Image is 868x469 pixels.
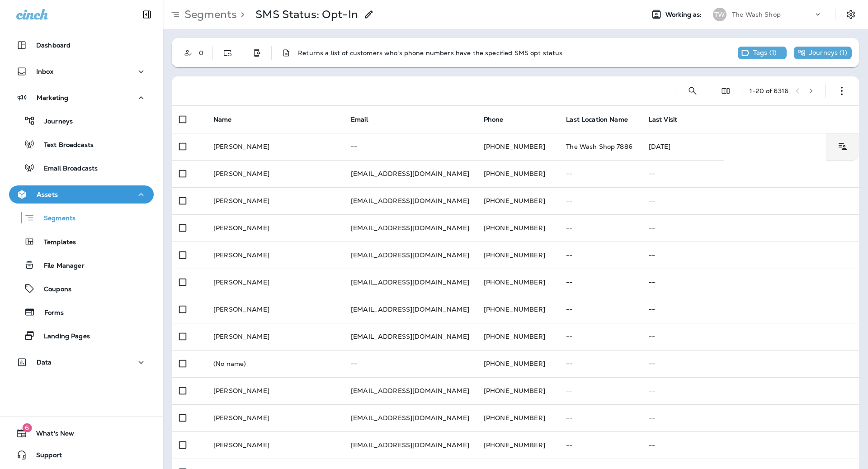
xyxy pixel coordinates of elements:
[566,333,634,340] p: --
[476,323,559,350] td: [PHONE_NUMBER]
[566,387,634,394] p: --
[35,141,94,150] p: Text Broadcasts
[843,6,859,23] button: Settings
[566,306,634,313] p: --
[248,44,266,62] button: Distinct Phone Numbers
[206,187,344,214] td: [PERSON_NAME]
[649,115,677,123] span: Last Visit
[35,309,64,317] p: Forms
[476,160,559,187] td: [PHONE_NUMBER]
[344,377,476,404] td: [EMAIL_ADDRESS][DOMAIN_NAME]
[206,133,344,160] td: [PERSON_NAME]
[476,431,559,459] td: [PHONE_NUMBER]
[9,185,154,204] button: Assets
[9,62,154,81] button: Inbox
[566,414,634,422] p: --
[237,8,245,21] p: >
[179,44,197,62] button: Customer Only
[476,350,559,377] td: [PHONE_NUMBER]
[717,82,735,100] button: Edit Fields
[9,446,154,464] button: Support
[566,251,634,259] p: --
[35,214,75,223] p: Segments
[206,160,344,187] td: [PERSON_NAME]
[566,441,634,449] p: --
[566,224,634,232] p: --
[9,89,154,107] button: Marketing
[35,332,90,341] p: Landing Pages
[649,360,852,367] p: --
[476,133,559,160] td: [PHONE_NUMBER]
[36,68,53,75] p: Inbox
[344,214,476,242] td: [EMAIL_ADDRESS][DOMAIN_NAME]
[566,360,634,367] p: --
[9,424,154,442] button: 6What's New
[566,170,634,177] p: --
[206,269,344,296] td: [PERSON_NAME]
[206,296,344,323] td: [PERSON_NAME]
[255,8,358,21] div: SMS Status: Opt-In
[206,323,344,350] td: [PERSON_NAME]
[713,8,726,21] div: TW
[684,82,702,100] button: Search Segments
[476,214,559,242] td: [PHONE_NUMBER]
[809,49,847,57] p: Journeys ( 1 )
[351,115,368,123] span: Email
[649,387,852,394] p: --
[35,238,76,247] p: Templates
[206,377,344,404] td: [PERSON_NAME]
[35,285,71,294] p: Coupons
[649,224,852,232] p: --
[665,11,704,19] span: Working as:
[344,187,476,214] td: [EMAIL_ADDRESS][DOMAIN_NAME]
[277,44,295,62] button: Description
[27,430,74,441] span: What's New
[649,306,852,313] p: --
[566,279,634,286] p: --
[37,359,52,366] p: Data
[181,8,237,21] p: Segments
[344,160,476,187] td: [EMAIL_ADDRESS][DOMAIN_NAME]
[649,170,852,177] p: --
[649,414,852,422] p: --
[642,133,724,160] td: [DATE]
[476,269,559,296] td: [PHONE_NUMBER]
[476,242,559,269] td: [PHONE_NUMBER]
[649,197,852,204] p: --
[36,42,71,49] p: Dashboard
[351,360,469,367] p: --
[344,296,476,323] td: [EMAIL_ADDRESS][DOMAIN_NAME]
[197,49,212,57] div: 0
[649,279,852,286] p: --
[476,296,559,323] td: [PHONE_NUMBER]
[213,115,232,123] span: Name
[37,191,58,198] p: Assets
[344,323,476,350] td: [EMAIL_ADDRESS][DOMAIN_NAME]
[9,208,154,227] button: Segments
[344,242,476,269] td: [EMAIL_ADDRESS][DOMAIN_NAME]
[750,87,788,95] div: 1 - 20 of 6316
[9,353,154,371] button: Data
[559,133,641,160] td: The Wash Shop 7886
[344,404,476,431] td: [EMAIL_ADDRESS][DOMAIN_NAME]
[35,165,98,173] p: Email Broadcasts
[351,143,469,150] p: --
[833,137,852,156] button: View Customer
[9,111,154,130] button: Journeys
[206,431,344,459] td: [PERSON_NAME]
[9,303,154,322] button: Forms
[27,451,62,462] span: Support
[22,423,32,432] span: 6
[476,377,559,404] td: [PHONE_NUMBER]
[213,360,336,367] p: (No name)
[732,11,781,18] p: The Wash Shop
[9,232,154,251] button: Templates
[206,214,344,242] td: [PERSON_NAME]
[298,49,562,57] p: Returns a list of customers who's phone numbers have the specified SMS opt status
[134,5,160,24] button: Collapse Sidebar
[649,251,852,259] p: --
[566,115,628,123] span: Last Location Name
[9,135,154,154] button: Text Broadcasts
[9,326,154,345] button: Landing Pages
[649,333,852,340] p: --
